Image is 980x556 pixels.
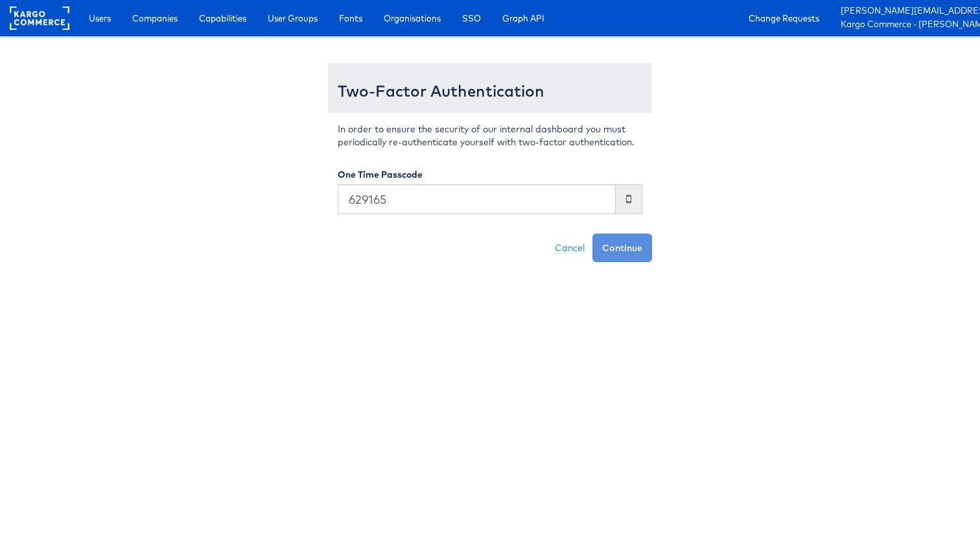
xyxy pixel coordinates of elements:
p: In order to ensure the security of our internal dashboard you must periodically re-authenticate y... [338,123,642,149]
a: Organisations [374,6,450,30]
span: Organisations [384,12,441,25]
a: [PERSON_NAME][EMAIL_ADDRESS][DOMAIN_NAME] [841,5,970,18]
a: Change Requests [739,6,829,30]
a: SSO [452,6,491,30]
span: Graph API [502,12,544,25]
a: Graph API [493,6,554,30]
a: Kargo Commerce - [PERSON_NAME] [841,18,970,32]
span: User Groups [268,12,318,25]
span: Companies [132,12,178,25]
span: SSO [462,12,481,25]
button: Continue [592,234,652,262]
span: Fonts [339,12,362,25]
a: Fonts [329,6,372,30]
span: Users [89,12,111,25]
input: Enter the code [338,184,616,214]
a: Users [79,6,121,30]
span: Capabilities [199,12,246,25]
a: User Groups [258,6,327,30]
a: Companies [122,6,187,30]
a: Capabilities [189,6,256,30]
a: Cancel [547,234,592,262]
label: One Time Passcode [338,168,423,181]
h3: Two-Factor Authentication [338,82,642,99]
